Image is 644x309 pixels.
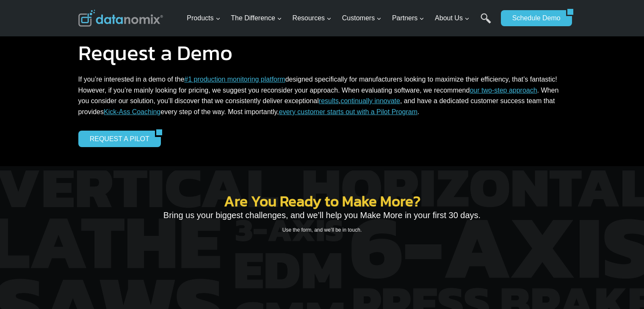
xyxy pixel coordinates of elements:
[132,226,513,234] p: Use the form, and we’ll be in touch.
[78,131,155,147] a: REQUEST A PILOT
[501,10,566,26] a: Schedule Demo
[340,97,400,104] a: continually innovate
[187,13,220,24] span: Products
[435,13,470,24] span: About Us
[279,108,417,115] a: every customer starts out with a Pilot Program
[231,13,282,24] span: The Difference
[293,13,332,24] span: Resources
[470,87,537,94] a: our two-step approach
[319,97,339,104] a: results
[183,5,497,32] nav: Primary Navigation
[342,13,381,24] span: Customers
[78,10,163,27] img: Datanomix
[132,194,513,208] h2: Are You Ready to Make More?
[481,13,491,32] a: Search
[104,108,160,115] a: Kick-Ass Coaching
[78,74,566,117] p: If you’re interested in a demo of the designed specifically for manufacturers looking to maximize...
[184,76,285,83] a: #1 production monitoring platform
[392,13,424,24] span: Partners
[132,208,513,222] p: Bring us your biggest challenges, and we’ll help you Make More in your first 30 days.
[78,42,566,63] h1: Request a Demo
